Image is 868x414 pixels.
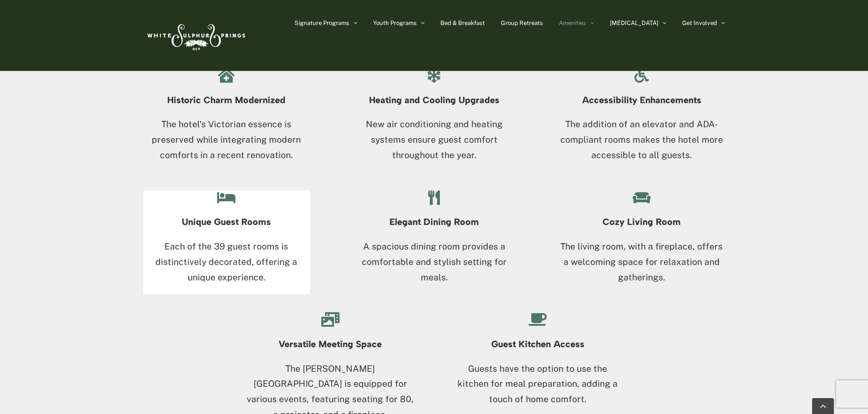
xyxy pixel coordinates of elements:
h4: Cozy Living Room [558,217,725,227]
span: Youth Programs [373,20,417,26]
p: The living room, with a fireplace, offers a welcoming space for relaxation and gatherings. [558,239,725,285]
p: Guests have the option to use the kitchen for meal preparation, adding a touch of home comfort. [454,361,621,407]
h4: Versatile Meeting Space [247,339,414,349]
span: [MEDICAL_DATA] [610,20,658,26]
h4: Guest Kitchen Access [454,339,621,349]
img: White Sulphur Springs Logo [143,14,248,57]
span: Bed & Breakfast [440,20,485,26]
h4: Historic Charm Modernized [143,95,310,105]
span: Get Involved [682,20,717,26]
p: Each of the 39 guest rooms is distinctively decorated, offering a unique experience. [143,239,310,285]
h4: Unique Guest Rooms [143,217,310,227]
p: The addition of an elevator and ADA-compliant rooms makes the hotel more accessible to all guests. [558,117,725,163]
h4: Elegant Dining Room [350,217,517,227]
p: A spacious dining room provides a comfortable and stylish setting for meals. [350,239,517,285]
h4: Accessibility Enhancements [558,95,725,105]
span: Group Retreats [501,20,543,26]
span: Signature Programs [294,20,349,26]
span: Amenities [559,20,586,26]
h4: Heating and Cooling Upgrades [350,95,517,105]
p: The hotel's Victorian essence is preserved while integrating modern comforts in a recent renovation. [143,117,310,163]
p: New air conditioning and heating systems ensure guest comfort throughout the year. [350,117,517,163]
